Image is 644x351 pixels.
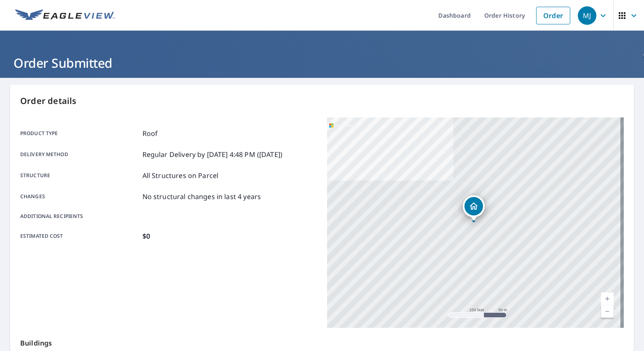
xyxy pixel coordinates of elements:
p: Order details [20,95,624,107]
p: Structure [20,170,139,181]
p: Regular Delivery by [DATE] 4:48 PM ([DATE]) [142,149,282,160]
p: Changes [20,191,139,202]
p: Delivery method [20,149,139,160]
p: Estimated cost [20,231,139,241]
h1: Order Submitted [10,54,634,72]
a: Current Level 17, Zoom In [601,292,614,305]
p: $0 [142,231,150,241]
a: Order [536,7,570,24]
div: Dropped pin, building 1, Residential property, 8102 Piney Branch Rd Silver Spring, MD 20910 [463,195,485,221]
p: Product type [20,128,139,138]
img: EV Logo [15,9,115,22]
p: No structural changes in last 4 years [142,191,261,202]
a: Current Level 17, Zoom Out [601,305,614,318]
p: All Structures on Parcel [142,170,219,181]
div: MJ [578,6,596,25]
p: Roof [142,128,158,138]
p: Additional recipients [20,213,139,220]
